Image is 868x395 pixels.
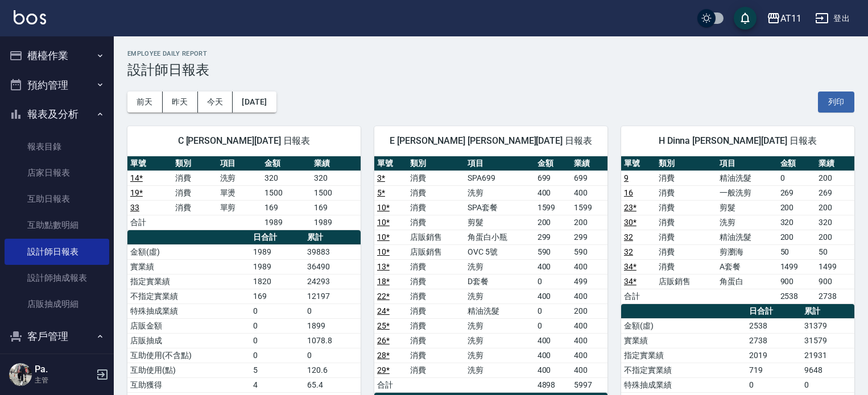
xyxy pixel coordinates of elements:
td: 200 [816,171,854,185]
td: 400 [571,289,607,303]
table: a dense table [621,156,854,304]
td: 400 [571,318,607,333]
td: 2738 [746,333,801,348]
td: 400 [535,289,571,303]
a: 店販抽成明細 [5,291,109,317]
td: 5997 [571,377,607,392]
td: 互助獲得 [127,377,250,392]
td: 實業績 [127,259,250,274]
td: 店販金額 [127,318,250,333]
td: 消費 [656,259,717,274]
td: 0 [778,171,816,185]
a: 設計師抽成報表 [5,265,109,291]
td: 消費 [407,274,465,289]
td: OVC 5號 [465,244,534,259]
td: 36490 [304,259,361,274]
td: 精油洗髮 [717,230,778,244]
button: 登出 [811,8,854,29]
th: 業績 [816,156,854,171]
td: 1989 [262,215,311,230]
td: 200 [816,230,854,244]
th: 類別 [656,156,717,171]
td: 店販銷售 [407,244,465,259]
span: C [PERSON_NAME][DATE] 日報表 [141,135,347,147]
td: 洗剪 [465,363,534,377]
td: 消費 [172,185,217,200]
th: 單號 [621,156,656,171]
td: 1500 [311,185,361,200]
td: 400 [571,259,607,274]
td: 角蛋白 [717,274,778,289]
td: 指定實業績 [621,348,746,363]
td: 0 [250,303,304,318]
td: 1499 [778,259,816,274]
td: 消費 [407,289,465,303]
h3: 設計師日報表 [127,62,854,78]
td: 消費 [656,185,717,200]
td: 消費 [656,244,717,259]
td: 特殊抽成業績 [127,303,250,318]
td: 169 [311,200,361,215]
td: 精油洗髮 [717,171,778,185]
td: 9648 [801,363,854,377]
td: 65.4 [304,377,361,392]
a: 互助日報表 [5,186,109,212]
td: 0 [746,377,801,392]
td: 1989 [311,215,361,230]
td: 金額(虛) [127,244,250,259]
a: 店家日報表 [5,160,109,186]
td: 合計 [374,377,407,392]
td: 角蛋白小瓶 [465,230,534,244]
th: 金額 [262,156,311,171]
a: 設計師日報表 [5,239,109,265]
td: 1989 [250,259,304,274]
td: SPA套餐 [465,200,534,215]
td: 消費 [656,200,717,215]
td: 金額(虛) [621,318,746,333]
th: 日合計 [746,304,801,319]
img: Logo [14,10,46,24]
th: 項目 [717,156,778,171]
td: 合計 [621,289,656,303]
th: 項目 [217,156,262,171]
td: 合計 [127,215,172,230]
td: 消費 [407,185,465,200]
th: 業績 [571,156,607,171]
button: 昨天 [163,92,198,113]
td: 4898 [535,377,571,392]
td: 590 [535,244,571,259]
td: 200 [571,215,607,230]
td: 1599 [535,200,571,215]
button: 預約管理 [5,70,109,100]
button: 前天 [127,92,163,113]
span: H Dinna [PERSON_NAME][DATE] 日報表 [635,135,841,147]
a: 33 [130,203,139,212]
td: 12197 [304,289,361,303]
td: 0 [535,274,571,289]
td: 269 [778,185,816,200]
td: 2738 [816,289,854,303]
td: 精油洗髮 [465,303,534,318]
td: 洗剪 [465,318,534,333]
td: 400 [535,259,571,274]
td: 4 [250,377,304,392]
button: 列印 [818,92,854,113]
td: 169 [262,200,311,215]
td: 0 [250,348,304,363]
td: 320 [778,215,816,230]
td: 單剪 [217,200,262,215]
div: AT11 [780,11,801,26]
td: 0 [304,303,361,318]
td: 1899 [304,318,361,333]
table: a dense table [374,156,607,393]
td: 剪髮 [465,215,534,230]
h5: Pa. [35,364,93,375]
td: 200 [571,303,607,318]
td: D套餐 [465,274,534,289]
button: 今天 [198,92,233,113]
td: 900 [778,274,816,289]
td: 消費 [407,215,465,230]
td: 洗剪 [717,215,778,230]
td: 0 [250,318,304,333]
td: 指定實業績 [127,274,250,289]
